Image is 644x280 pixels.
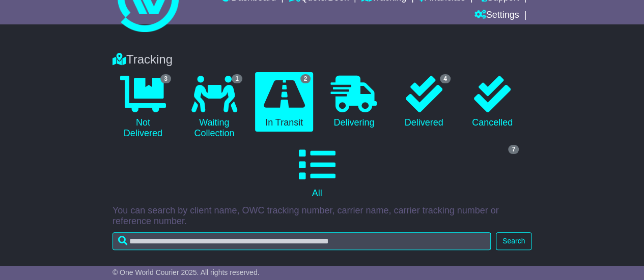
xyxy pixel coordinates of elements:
[463,72,521,132] a: Cancelled
[113,72,174,143] a: 3 Not Delivered
[255,72,313,132] a: 2 In Transit
[113,205,531,227] p: You can search by client name, OWC tracking number, carrier name, carrier tracking number or refe...
[232,74,242,83] span: 1
[160,74,171,83] span: 3
[300,74,311,83] span: 2
[395,72,453,132] a: 4 Delivered
[508,145,519,154] span: 7
[496,232,531,250] button: Search
[440,74,451,83] span: 4
[323,72,384,132] a: Delivering
[113,143,521,203] a: 7 All
[107,52,537,67] div: Tracking
[113,268,260,276] span: © One World Courier 2025. All rights reserved.
[474,7,519,24] a: Settings
[184,72,245,143] a: 1 Waiting Collection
